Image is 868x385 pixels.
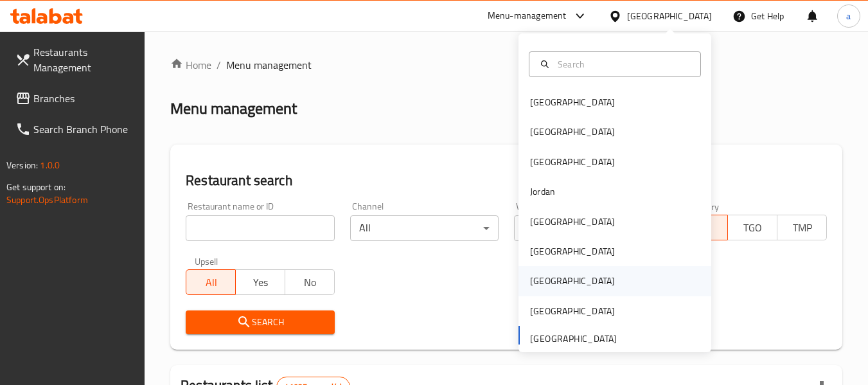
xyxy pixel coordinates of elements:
label: Delivery [687,202,720,211]
span: 1.0.0 [40,157,60,174]
div: [GEOGRAPHIC_DATA] [627,9,712,23]
span: Search [196,314,324,330]
li: / [217,57,221,73]
span: a [846,9,851,23]
h2: Menu management [170,98,297,119]
div: [GEOGRAPHIC_DATA] [530,215,615,229]
div: [GEOGRAPHIC_DATA] [530,125,615,139]
button: Yes [235,269,285,295]
span: TGO [733,219,772,237]
div: [GEOGRAPHIC_DATA] [530,95,615,109]
div: [GEOGRAPHIC_DATA] [530,274,615,288]
div: All [514,215,662,241]
span: TMP [783,219,822,237]
div: Menu-management [488,8,567,24]
span: Version: [6,157,38,174]
a: Restaurants Management [5,37,145,83]
h2: Restaurant search [186,171,827,190]
span: Search Branch Phone [33,121,135,137]
input: Search for restaurant name or ID.. [186,215,334,241]
button: All [186,269,236,295]
button: TMP [777,215,827,240]
label: Upsell [195,256,218,265]
a: Support.OpsPlatform [6,192,88,208]
div: [GEOGRAPHIC_DATA] [530,155,615,169]
a: Home [170,57,211,73]
span: Get support on: [6,179,66,195]
div: [GEOGRAPHIC_DATA] [530,304,615,318]
input: Search [553,57,693,71]
div: [GEOGRAPHIC_DATA] [530,244,615,258]
div: All [350,215,499,241]
div: Jordan [530,184,555,199]
a: Search Branch Phone [5,114,145,145]
span: All [191,273,231,292]
span: Restaurants Management [33,44,135,75]
span: Branches [33,91,135,106]
button: No [285,269,335,295]
span: No [290,273,330,292]
button: Search [186,310,334,334]
button: TGO [727,215,777,240]
span: Yes [241,273,280,292]
nav: breadcrumb [170,57,842,73]
a: Branches [5,83,145,114]
span: Menu management [226,57,312,73]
